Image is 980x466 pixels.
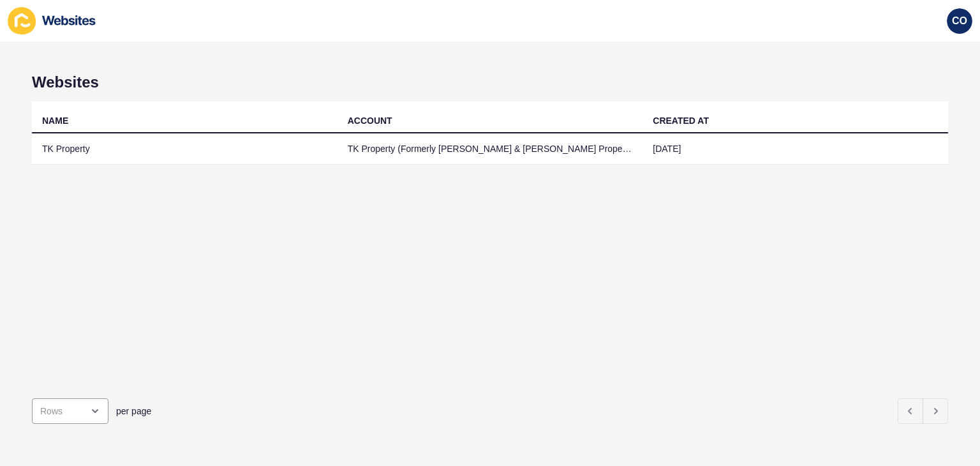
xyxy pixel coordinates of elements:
div: NAME [42,114,68,127]
span: CO [952,15,967,27]
span: per page [116,405,151,417]
div: ACCOUNT [348,114,392,127]
h1: Websites [32,73,948,91]
td: TK Property [32,133,338,165]
td: [DATE] [642,133,948,165]
td: TK Property (Formerly [PERSON_NAME] & [PERSON_NAME] Property Specialists) [338,133,643,165]
div: CREATED AT [653,114,709,127]
div: open menu [32,398,108,424]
